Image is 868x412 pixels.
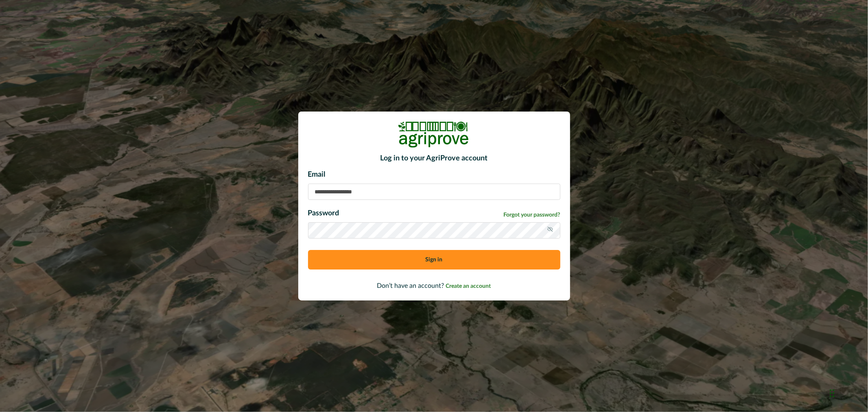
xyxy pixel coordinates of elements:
a: Create an account [446,283,491,289]
div: Drag [830,381,835,405]
h2: Log in to your AgriProve account [308,154,560,163]
iframe: Chat Widget [827,373,868,412]
span: Create an account [446,283,491,289]
button: Sign in [308,250,560,270]
p: Email [308,169,560,180]
img: Logo Image [398,121,471,148]
p: Password [308,208,339,219]
a: Forgot your password? [504,211,560,219]
p: Don’t have an account? [308,281,560,291]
